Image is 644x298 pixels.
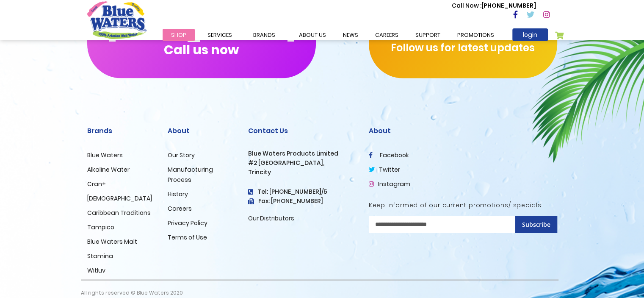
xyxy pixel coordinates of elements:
[168,150,195,159] a: Our Story
[290,29,334,41] a: about us
[87,208,151,217] a: Caribbean Traditions
[452,1,536,10] p: [PHONE_NUMBER]
[248,150,356,157] h3: Blue Waters Products Limited
[87,179,106,188] a: Cran+
[248,188,356,195] h4: Tel: [PHONE_NUMBER]/5
[248,168,356,175] h3: Trincity
[515,216,557,233] button: Subscribe
[367,29,407,41] a: careers
[168,233,207,241] a: Terms of Use
[248,197,356,204] h3: Fax: [PHONE_NUMBER]
[87,266,105,274] a: Witluv
[369,201,557,209] h5: Keep informed of our current promotions/ specials
[452,1,481,10] span: Call Now :
[248,159,356,166] h3: #2 [GEOGRAPHIC_DATA],
[207,31,232,39] span: Services
[512,28,548,41] a: login
[87,165,130,173] a: Alkaline Water
[168,165,213,184] a: Manufacturing Process
[87,150,123,159] a: Blue Waters
[334,29,367,41] a: News
[369,179,410,188] a: Instagram
[369,40,557,56] p: Follow us for latest updates
[253,31,275,39] span: Brands
[168,127,235,135] h2: About
[171,31,186,39] span: Shop
[407,29,449,41] a: support
[168,218,207,227] a: Privacy Policy
[168,189,188,198] a: History
[522,220,550,228] span: Subscribe
[87,223,114,231] a: Tampico
[87,127,155,135] h2: Brands
[87,251,113,260] a: Stamina
[248,214,294,222] a: Our Distributors
[164,47,239,52] span: Call us now
[369,127,557,135] h2: About
[87,237,137,245] a: Blue Waters Malt
[87,194,152,202] a: [DEMOGRAPHIC_DATA]
[248,127,356,135] h2: Contact Us
[369,165,400,173] a: twitter
[168,204,192,212] a: Careers
[369,150,409,159] a: facebook
[449,29,503,41] a: Promotions
[87,1,146,39] a: store logo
